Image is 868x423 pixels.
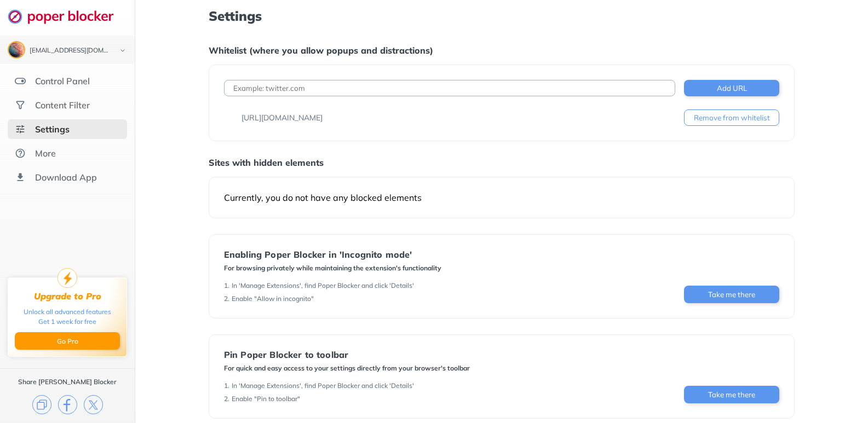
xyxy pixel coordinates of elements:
[224,364,470,373] div: For quick and easy access to your settings directly from your browser's toolbar
[35,100,90,111] div: Content Filter
[242,112,323,123] div: [URL][DOMAIN_NAME]
[32,395,51,414] img: copy.svg
[209,45,795,56] div: Whitelist (where you allow popups and distractions)
[209,9,795,23] h1: Settings
[15,332,120,350] button: Go Pro
[232,281,414,290] div: In 'Manage Extensions', find Poper Blocker and click 'Details'
[224,281,229,290] div: 1 .
[15,100,26,111] img: social.svg
[684,386,779,403] button: Take me there
[224,80,675,96] input: Example: twitter.com
[18,378,117,386] div: Share [PERSON_NAME] Blocker
[8,9,125,24] img: logo-webpage.svg
[15,172,26,183] img: download-app.svg
[224,250,441,259] div: Enabling Poper Blocker in 'Incognito mode'
[224,192,779,203] div: Currently, you do not have any blocked elements
[34,291,101,302] div: Upgrade to Pro
[116,45,129,56] img: chevron-bottom-black.svg
[35,172,97,183] div: Download App
[684,286,779,303] button: Take me there
[209,157,795,168] div: Sites with hidden elements
[232,381,414,390] div: In 'Manage Extensions', find Poper Blocker and click 'Details'
[9,42,24,57] img: ACg8ocIFswRZdxOFB_Fefk3F3ZKubxZMJtp-j9L6hHed8AvpxMfIHhQ=s96-c
[15,148,26,159] img: about.svg
[30,47,111,55] div: evehouc@gmail.com
[224,395,229,403] div: 2 .
[58,268,77,288] img: upgrade-to-pro.svg
[24,307,111,317] div: Unlock all advanced features
[15,76,26,86] img: features.svg
[224,350,470,360] div: Pin Poper Blocker to toolbar
[232,395,300,403] div: Enable "Pin to toolbar"
[35,124,70,135] div: Settings
[58,395,77,414] img: facebook.svg
[224,294,229,303] div: 2 .
[232,294,314,303] div: Enable "Allow in incognito"
[224,264,441,273] div: For browsing privately while maintaining the extension's functionality
[224,381,229,390] div: 1 .
[35,148,56,159] div: More
[684,109,779,126] button: Remove from whitelist
[224,113,233,122] img: favicons
[38,317,96,327] div: Get 1 week for free
[84,395,103,414] img: x.svg
[35,76,90,86] div: Control Panel
[684,80,779,96] button: Add URL
[15,124,26,135] img: settings-selected.svg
